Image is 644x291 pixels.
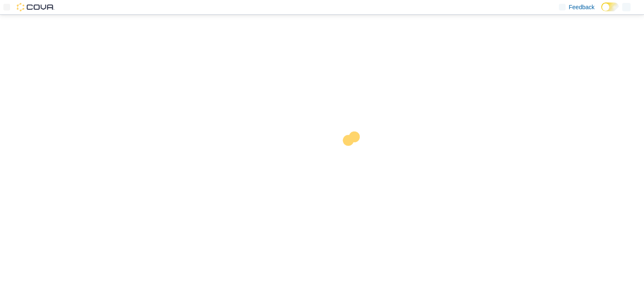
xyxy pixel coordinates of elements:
[17,3,55,11] img: Cova
[569,3,595,11] span: Feedback
[601,3,619,11] input: Dark Mode
[322,125,385,188] img: cova-loader
[601,11,602,12] span: Dark Mode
